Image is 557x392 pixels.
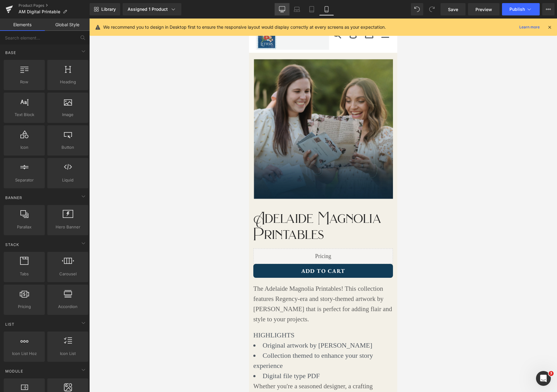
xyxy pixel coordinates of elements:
[90,3,120,15] a: New Library
[6,350,43,357] span: Icon List Hoz
[6,224,43,230] span: Parallax
[103,24,386,31] p: We recommend you to design in Desktop first to ensure the responsive layout would display correct...
[468,3,500,15] a: Preview
[49,177,87,183] span: Liquid
[49,303,87,310] span: Accordion
[5,195,23,201] span: Banner
[411,3,423,15] button: Undo
[304,3,319,15] a: Tablet
[6,177,43,183] span: Separator
[549,371,554,376] span: 3
[5,368,24,374] span: Module
[517,23,542,31] a: Learn more
[249,19,397,392] iframe: To enrich screen reader interactions, please activate Accessibility in Grammarly extension settings
[502,3,540,15] button: Publish
[289,3,304,15] a: Laptop
[542,3,555,15] button: More
[5,50,17,56] span: Base
[49,111,87,118] span: Image
[448,6,458,13] span: Save
[19,3,90,8] a: Product Pages
[6,303,43,310] span: Pricing
[6,144,43,151] span: Icon
[128,6,176,12] div: Assigned 1 Product
[6,79,43,85] span: Row
[45,19,90,31] a: Global Style
[536,371,551,386] iframe: Intercom live chat
[19,9,60,14] span: AM Digital Printable
[319,3,334,15] a: Mobile
[426,3,438,15] button: Redo
[49,350,87,357] span: Icon List
[49,79,87,85] span: Heading
[475,6,492,13] span: Preview
[6,111,43,118] span: Text Block
[509,7,525,12] span: Publish
[6,271,43,277] span: Tabs
[49,271,87,277] span: Carousel
[5,321,15,327] span: List
[101,6,116,12] span: Library
[49,224,87,230] span: Hero Banner
[275,3,289,15] a: Desktop
[5,242,20,248] span: Stack
[49,144,87,151] span: Button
